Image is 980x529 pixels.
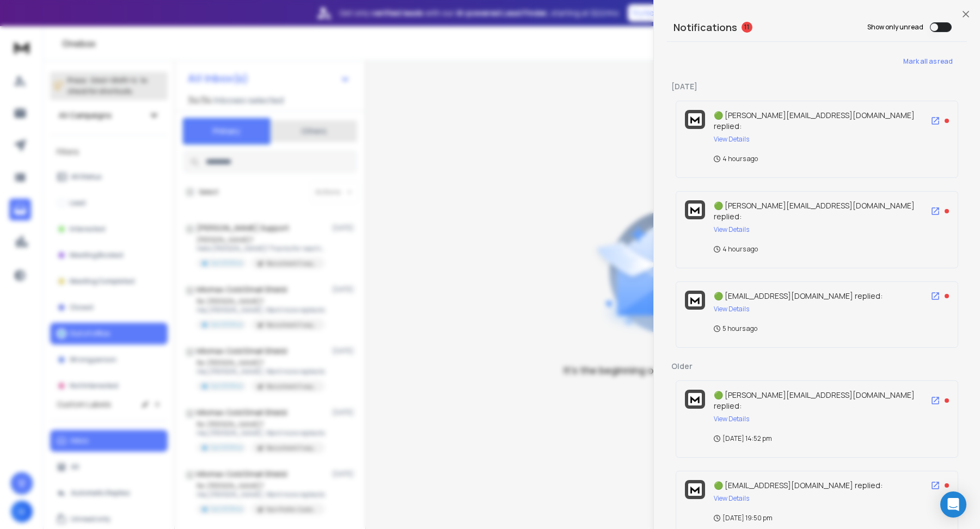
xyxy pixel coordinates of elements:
p: [DATE] [671,81,963,92]
img: logo [688,113,702,126]
img: logo [688,294,702,306]
button: View Details [714,225,749,234]
button: View Details [714,135,749,144]
p: 4 hours ago [714,155,758,163]
p: Older [671,361,963,372]
img: logo [688,483,702,496]
div: Open Intercom Messenger [940,491,966,518]
button: View Details [714,415,749,423]
span: Mark all as read [903,57,953,66]
span: 🟢 [PERSON_NAME][EMAIL_ADDRESS][DOMAIN_NAME] replied: [714,110,915,131]
img: logo [688,393,702,405]
label: Show only unread [867,23,923,32]
span: 🟢 [EMAIL_ADDRESS][DOMAIN_NAME] replied: [714,480,883,490]
span: 11 [742,22,752,33]
span: 🟢 [PERSON_NAME][EMAIL_ADDRESS][DOMAIN_NAME] replied: [714,390,915,411]
p: [DATE] 19:50 pm [714,514,773,522]
p: 5 hours ago [714,324,757,333]
button: Mark all as read [889,51,967,72]
p: [DATE] 14:52 pm [714,434,772,443]
h3: Notifications [673,20,737,35]
p: 4 hours ago [714,245,758,254]
button: View Details [714,305,749,313]
span: 🟢 [EMAIL_ADDRESS][DOMAIN_NAME] replied: [714,291,883,301]
img: logo [688,204,702,216]
button: View Details [714,494,749,503]
span: 🟢 [PERSON_NAME][EMAIL_ADDRESS][DOMAIN_NAME] replied: [714,200,915,222]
